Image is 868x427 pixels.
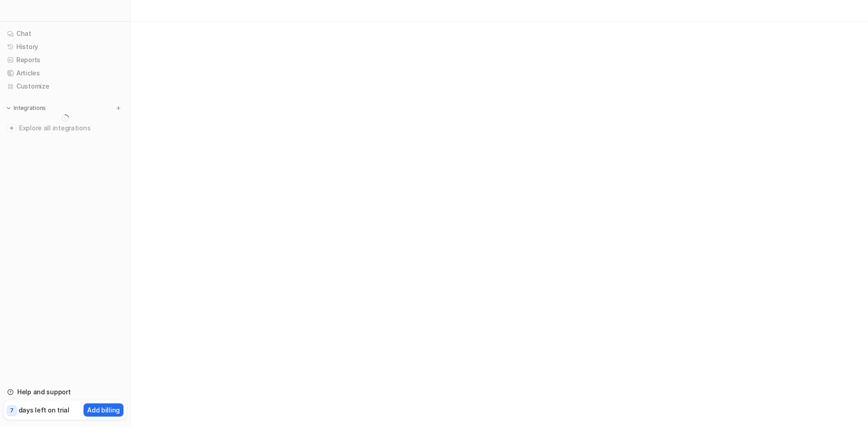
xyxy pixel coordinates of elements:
[84,403,123,417] button: Add billing
[5,105,12,111] img: expand menu
[87,405,120,415] p: Add billing
[4,386,127,398] a: Help and support
[14,104,46,112] p: Integrations
[7,124,16,133] img: explore all integrations
[19,405,69,415] p: days left on trial
[19,121,123,135] span: Explore all integrations
[10,407,14,415] p: 7
[4,122,127,134] a: Explore all integrations
[4,40,127,53] a: History
[4,80,127,93] a: Customize
[4,67,127,79] a: Articles
[4,104,49,113] button: Integrations
[115,105,122,111] img: menu_add.svg
[4,27,127,40] a: Chat
[4,54,127,66] a: Reports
